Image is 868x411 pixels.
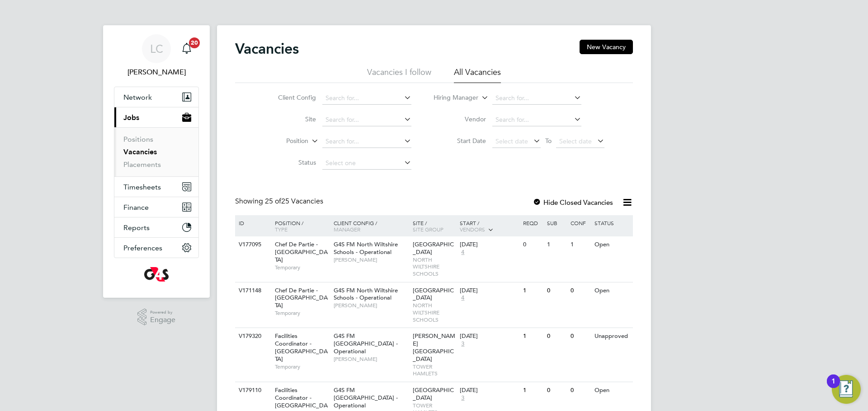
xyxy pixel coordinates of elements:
[454,67,501,83] li: All Vacancies
[322,157,411,170] input: Select one
[150,309,175,316] span: Powered by
[114,217,198,237] button: Reports
[334,332,398,355] span: G4S FM [GEOGRAPHIC_DATA] - Operational
[545,282,568,299] div: 0
[265,197,281,206] span: 25 of
[178,34,196,63] a: 20
[123,183,161,191] span: Timesheets
[275,286,328,309] span: Chef De Partie - [GEOGRAPHIC_DATA]
[235,40,299,58] h2: Vacancies
[545,236,568,253] div: 1
[334,386,398,409] span: G4S FM [GEOGRAPHIC_DATA] - Operational
[268,215,331,237] div: Position /
[114,177,198,197] button: Timesheets
[150,316,175,324] span: Engage
[460,340,466,348] span: 3
[495,137,528,145] span: Select date
[334,256,408,263] span: [PERSON_NAME]
[235,197,325,206] div: Showing
[521,328,544,345] div: 1
[123,244,162,252] span: Preferences
[114,267,199,282] a: Go to home page
[114,238,198,258] button: Preferences
[114,107,198,127] button: Jobs
[275,240,328,263] span: Chef De Partie - [GEOGRAPHIC_DATA]
[236,236,268,253] div: V177095
[592,282,632,299] div: Open
[103,25,210,298] nav: Main navigation
[264,93,316,102] label: Client Config
[144,267,169,282] img: g4s-logo-retina.png
[114,197,198,217] button: Finance
[458,215,521,238] div: Start /
[322,135,411,148] input: Search for...
[521,236,544,253] div: 0
[568,382,592,399] div: 0
[545,215,568,231] div: Sub
[413,386,454,402] span: [GEOGRAPHIC_DATA]
[542,135,554,147] span: To
[331,215,410,237] div: Client Config /
[460,249,466,256] span: 4
[492,114,581,126] input: Search for...
[460,241,519,249] div: [DATE]
[123,223,150,232] span: Reports
[413,302,456,323] span: NORTH WILTSHIRE SCHOOLS
[592,382,632,399] div: Open
[568,282,592,299] div: 0
[545,382,568,399] div: 0
[256,137,308,146] label: Position
[334,240,398,256] span: G4S FM North Wiltshire Schools - Operational
[275,226,288,233] span: Type
[460,287,519,295] div: [DATE]
[275,264,329,271] span: Temporary
[275,309,329,317] span: Temporary
[568,328,592,345] div: 0
[460,394,466,402] span: 3
[264,115,316,123] label: Site
[460,294,466,302] span: 4
[367,67,431,83] li: Vacancies I follow
[123,203,149,212] span: Finance
[533,198,613,207] label: Hide Closed Vacancies
[236,282,268,299] div: V171148
[460,387,519,394] div: [DATE]
[322,92,411,105] input: Search for...
[123,160,161,169] a: Placements
[236,382,268,399] div: V179110
[460,332,519,340] div: [DATE]
[114,67,199,78] span: Lilingxi Chen
[434,115,486,123] label: Vendor
[114,87,198,107] button: Network
[592,215,632,231] div: Status
[114,34,199,78] a: LC[PERSON_NAME]
[521,282,544,299] div: 1
[236,215,268,231] div: ID
[334,226,360,233] span: Manager
[123,135,153,143] a: Positions
[236,328,268,345] div: V179320
[592,236,632,253] div: Open
[460,226,485,233] span: Vendors
[521,215,544,231] div: Reqd
[123,148,157,156] a: Vacancies
[831,381,835,393] div: 1
[123,93,152,102] span: Network
[410,215,458,237] div: Site /
[568,215,592,231] div: Conf
[832,375,861,404] button: Open Resource Center, 1 new notification
[150,43,163,55] span: LC
[275,332,328,363] span: Facilities Coordinator - [GEOGRAPHIC_DATA]
[492,92,581,105] input: Search for...
[334,302,408,309] span: [PERSON_NAME]
[413,226,443,233] span: Site Group
[434,137,486,145] label: Start Date
[568,236,592,253] div: 1
[413,363,456,377] span: TOWER HAMLETS
[265,197,323,206] span: 25 Vacancies
[322,114,411,126] input: Search for...
[580,40,633,54] button: New Vacancy
[413,240,454,256] span: [GEOGRAPHIC_DATA]
[123,113,139,122] span: Jobs
[413,332,455,363] span: [PERSON_NAME][GEOGRAPHIC_DATA]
